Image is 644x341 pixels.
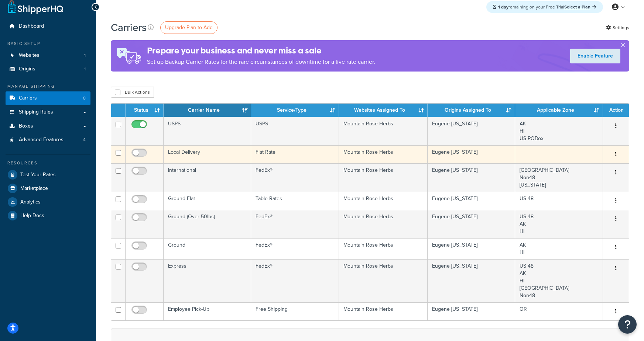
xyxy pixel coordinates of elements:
a: Shipping Rules [6,105,90,119]
span: 4 [83,137,86,143]
span: Upgrade Plan to Add [165,24,213,31]
a: Boxes [6,119,90,133]
th: Service/Type: activate to sort column ascending [251,104,339,117]
td: Mountain Rose Herbs [339,117,428,145]
li: Origins [6,62,90,76]
p: Set up Backup Carrier Rates for the rare circumstances of downtime for a live rate carrier. [147,57,375,67]
span: Carriers [19,95,37,101]
a: Websites 1 [6,49,90,62]
a: Advanced Features 4 [6,133,90,147]
td: Mountain Rose Herbs [339,238,428,259]
h4: Prepare your business and never miss a sale [147,45,375,57]
a: Marketplace [6,182,90,195]
td: Flat Rate [251,145,339,163]
th: Status: activate to sort column ascending [126,104,164,117]
td: Eugene [US_STATE] [428,163,515,192]
img: ad-rules-rateshop-fe6ec290ccb7230408bd80ed9643f0289d75e0ffd9eb532fc0e269fcd187b520.png [111,40,147,72]
strong: 1 day [498,4,508,10]
td: Mountain Rose Herbs [339,302,428,320]
span: Shipping Rules [19,109,53,115]
td: Eugene [US_STATE] [428,259,515,302]
h1: Carriers [111,20,147,35]
a: Test Your Rates [6,168,90,181]
div: Resources [6,160,90,166]
th: Websites Assigned To: activate to sort column ascending [339,104,428,117]
button: Open Resource Center [618,315,637,334]
th: Carrier Name: activate to sort column ascending [164,104,251,117]
td: US 48 AK HI [515,210,603,238]
a: Origins 1 [6,62,90,76]
th: Action [603,104,629,117]
td: Free Shipping [251,302,339,320]
a: Upgrade Plan to Add [160,21,217,34]
td: Mountain Rose Herbs [339,163,428,192]
span: 1 [84,52,86,59]
td: FedEx® [251,163,339,192]
li: Carriers [6,91,90,105]
span: Test Your Rates [20,172,56,178]
span: Analytics [20,199,41,205]
td: USPS [164,117,251,145]
td: Mountain Rose Herbs [339,145,428,163]
td: Ground (Over 50lbs) [164,210,251,238]
span: 1 [84,66,86,72]
td: AK HI US POBox [515,117,603,145]
td: Mountain Rose Herbs [339,259,428,302]
td: AK HI [515,238,603,259]
td: USPS [251,117,339,145]
td: Eugene [US_STATE] [428,238,515,259]
td: Express [164,259,251,302]
span: Marketplace [20,185,48,192]
a: Dashboard [6,20,90,33]
span: 8 [83,95,86,101]
td: Mountain Rose Herbs [339,192,428,210]
td: Ground [164,238,251,259]
li: Websites [6,49,90,62]
a: Select a Plan [564,4,596,10]
span: Boxes [19,123,33,129]
td: Eugene [US_STATE] [428,210,515,238]
td: Eugene [US_STATE] [428,145,515,163]
td: FedEx® [251,259,339,302]
td: [GEOGRAPHIC_DATA] Non48 [US_STATE] [515,163,603,192]
td: Ground Flat [164,192,251,210]
td: Eugene [US_STATE] [428,117,515,145]
th: Origins Assigned To: activate to sort column ascending [428,104,515,117]
a: Analytics [6,195,90,209]
td: OR [515,302,603,320]
div: Basic Setup [6,41,90,47]
span: Origins [19,66,35,72]
td: FedEx® [251,210,339,238]
div: remaining on your Free Trial [486,1,603,13]
td: Employee Pick-Up [164,302,251,320]
td: Eugene [US_STATE] [428,302,515,320]
a: Settings [606,22,629,33]
li: Advanced Features [6,133,90,147]
td: US 48 AK HI [GEOGRAPHIC_DATA] Non48 [515,259,603,302]
div: Manage Shipping [6,83,90,90]
td: Mountain Rose Herbs [339,210,428,238]
a: Help Docs [6,209,90,222]
span: Dashboard [19,23,44,29]
a: Carriers 8 [6,91,90,105]
span: Help Docs [20,213,44,219]
td: Eugene [US_STATE] [428,192,515,210]
td: US 48 [515,192,603,210]
td: Local Delivery [164,145,251,163]
button: Bulk Actions [111,87,154,98]
td: International [164,163,251,192]
td: Table Rates [251,192,339,210]
a: Enable Feature [570,49,620,63]
span: Websites [19,52,40,59]
span: Advanced Features [19,137,64,143]
th: Applicable Zone: activate to sort column ascending [515,104,603,117]
td: FedEx® [251,238,339,259]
